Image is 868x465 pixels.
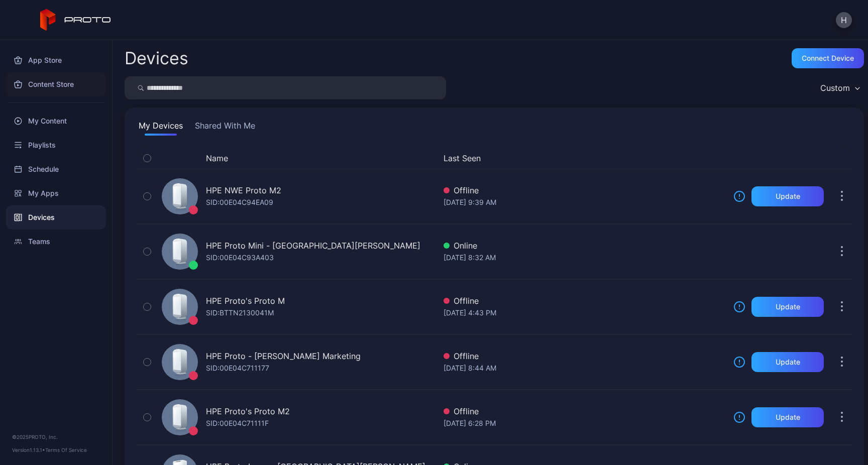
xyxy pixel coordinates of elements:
a: Playlists [6,133,106,157]
a: App Store [6,48,106,72]
div: HPE Proto's Proto M [206,295,285,307]
h2: Devices [125,49,188,67]
button: Update [751,352,824,372]
button: Update [751,407,824,427]
div: SID: 00E04C71111F [206,417,269,429]
div: SID: 00E04C93A403 [206,252,274,264]
button: Connect device [792,48,864,68]
span: Version 1.13.1 • [12,447,45,453]
div: [DATE] 9:39 AM [444,196,725,208]
div: Update [776,413,800,421]
div: HPE NWE Proto M2 [206,184,281,196]
div: SID: 00E04C94EA09 [206,196,273,208]
div: SID: BTTN2130041M [206,307,274,319]
button: Custom [815,76,864,99]
div: Custom [820,83,850,93]
div: [DATE] 6:28 PM [444,417,725,429]
div: Offline [444,350,725,362]
div: Offline [444,405,725,417]
div: HPE Proto's Proto M2 [206,405,290,417]
div: [DATE] 8:32 AM [444,252,725,264]
div: [DATE] 8:44 AM [444,362,725,374]
a: My Apps [6,181,106,205]
div: Update Device [729,152,820,164]
a: Devices [6,205,106,229]
div: SID: 00E04C711177 [206,362,269,374]
div: Connect device [802,54,854,62]
div: © 2025 PROTO, Inc. [12,433,100,441]
div: HPE Proto - [PERSON_NAME] Marketing [206,350,361,362]
a: Teams [6,229,106,254]
button: Shared With Me [193,120,257,136]
button: Update [751,186,824,206]
button: Name [206,152,228,164]
a: Terms Of Service [45,447,87,453]
a: My Content [6,109,106,133]
button: Update [751,297,824,317]
div: Offline [444,184,725,196]
div: Offline [444,295,725,307]
div: Options [832,152,852,164]
div: Update [776,192,800,200]
button: H [836,12,852,28]
div: HPE Proto Mini - [GEOGRAPHIC_DATA][PERSON_NAME] [206,240,420,252]
div: Update [776,303,800,311]
a: Schedule [6,157,106,181]
div: Update [776,358,800,366]
div: [DATE] 4:43 PM [444,307,725,319]
button: My Devices [137,120,185,136]
button: Last Seen [444,152,721,164]
div: Online [444,240,725,252]
a: Content Store [6,72,106,96]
